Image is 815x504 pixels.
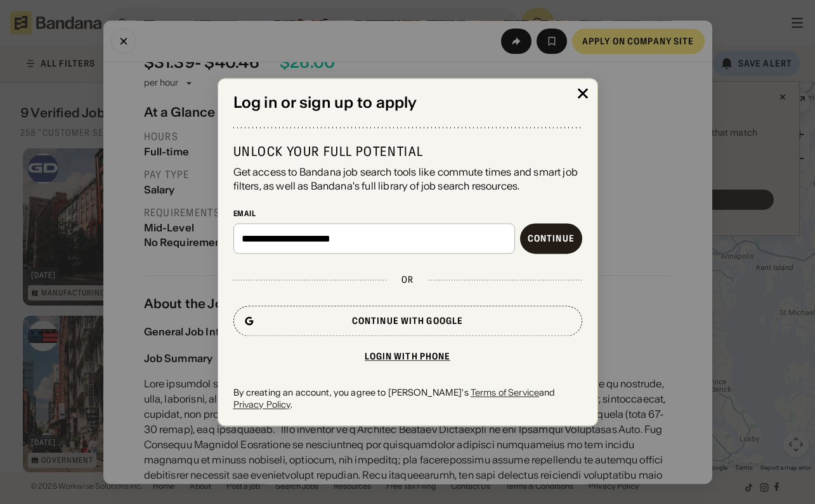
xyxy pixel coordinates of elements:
[471,387,539,399] a: Terms of Service
[528,235,575,243] div: Continue
[352,317,463,326] div: Continue with Google
[401,275,414,286] div: or
[233,165,582,193] div: Get access to Bandana job search tools like commute times and smart job filters, as well as Banda...
[233,209,582,219] div: Email
[233,143,582,160] div: Unlock your full potential
[365,352,451,361] div: Login with phone
[233,387,582,410] div: By creating an account, you agree to [PERSON_NAME]'s and .
[233,94,582,112] div: Log in or sign up to apply
[233,399,291,410] a: Privacy Policy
